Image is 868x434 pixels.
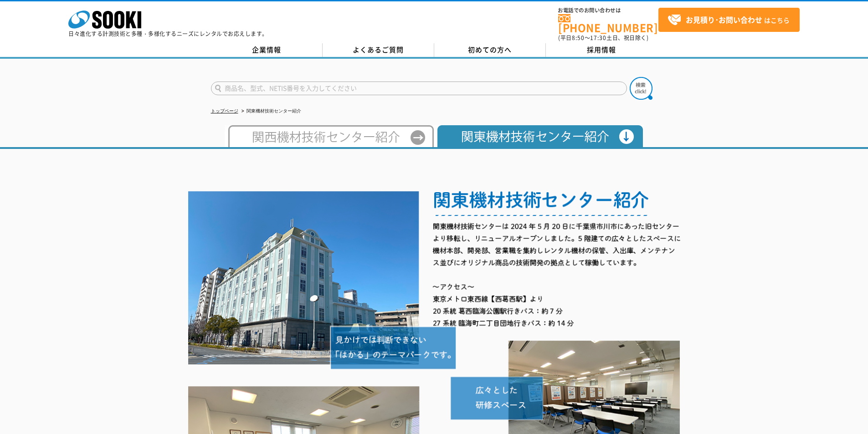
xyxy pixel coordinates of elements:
[68,31,268,36] p: 日々進化する計測技術と多種・多様化するニーズにレンタルでお応えします。
[225,138,434,145] a: 西日本テクニカルセンター紹介
[572,34,585,42] span: 8:50
[211,43,323,57] a: 企業情報
[211,108,238,113] a: トップページ
[434,43,546,57] a: 初めての方へ
[590,34,606,42] span: 17:30
[323,43,434,57] a: よくあるご質問
[668,13,790,27] span: はこちら
[686,14,762,25] strong: お見積り･お問い合わせ
[546,43,657,57] a: 採用情報
[658,8,800,32] a: お見積り･お問い合わせはこちら
[211,82,627,95] input: 商品名、型式、NETIS番号を入力してください
[240,107,301,116] li: 関東機材技術センター紹介
[630,77,652,100] img: btn_search.png
[225,125,434,147] img: 西日本テクニカルセンター紹介
[558,8,658,13] span: お電話でのお問い合わせは
[558,34,648,42] span: (平日 ～ 土日、祝日除く)
[558,14,658,33] a: [PHONE_NUMBER]
[434,138,643,145] a: 関東機材技術センター紹介
[468,45,512,55] span: 初めての方へ
[434,125,643,147] img: 関東機材技術センター紹介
